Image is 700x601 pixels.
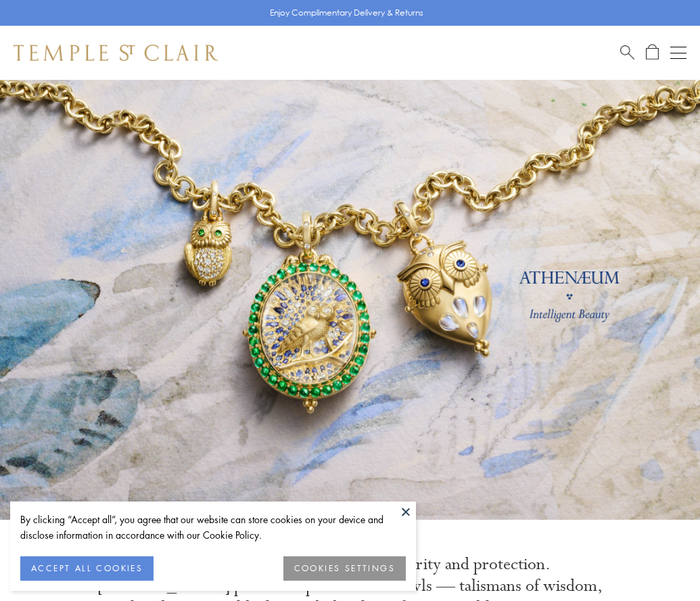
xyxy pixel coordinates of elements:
[670,45,686,61] button: Open navigation
[20,512,406,543] div: By clicking “Accept all”, you agree that our website can store cookies on your device and disclos...
[20,556,154,581] button: ACCEPT ALL COOKIES
[14,45,218,61] img: Temple St. Clair
[283,556,406,581] button: COOKIES SETTINGS
[270,6,423,20] p: Enjoy Complimentary Delivery & Returns
[646,44,659,61] a: Open Shopping Bag
[620,44,634,61] a: Search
